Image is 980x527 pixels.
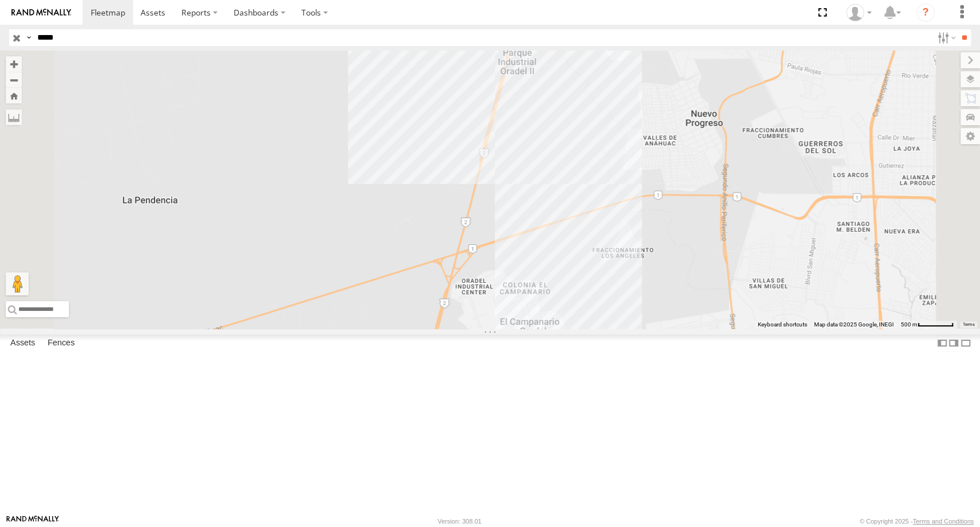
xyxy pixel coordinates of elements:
[11,9,71,17] img: rand-logo.svg
[963,322,975,327] a: Terms (opens in new tab)
[6,516,59,527] a: Visit our Website
[936,334,948,351] label: Dock Summary Table to the Left
[913,518,974,525] a: Terms and Conditions
[24,29,33,46] label: Search Query
[897,321,957,329] button: Map Scale: 500 m per 59 pixels
[6,272,29,295] button: Drag Pegman onto the map to open Street View
[916,3,935,22] i: ?
[814,321,894,328] span: Map data ©2025 Google, INEGI
[859,518,974,525] div: © Copyright 2025 -
[42,335,80,351] label: Fences
[6,109,22,125] label: Measure
[933,29,958,46] label: Search Filter Options
[6,88,22,103] button: Zoom Home
[437,518,481,525] div: Version: 308.01
[5,335,41,351] label: Assets
[948,334,959,351] label: Dock Summary Table to the Right
[901,321,917,328] span: 500 m
[758,321,807,329] button: Keyboard shortcuts
[842,4,876,21] div: Juan Oropeza
[960,334,971,351] label: Hide Summary Table
[6,72,22,88] button: Zoom out
[6,56,22,72] button: Zoom in
[960,128,980,144] label: Map Settings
